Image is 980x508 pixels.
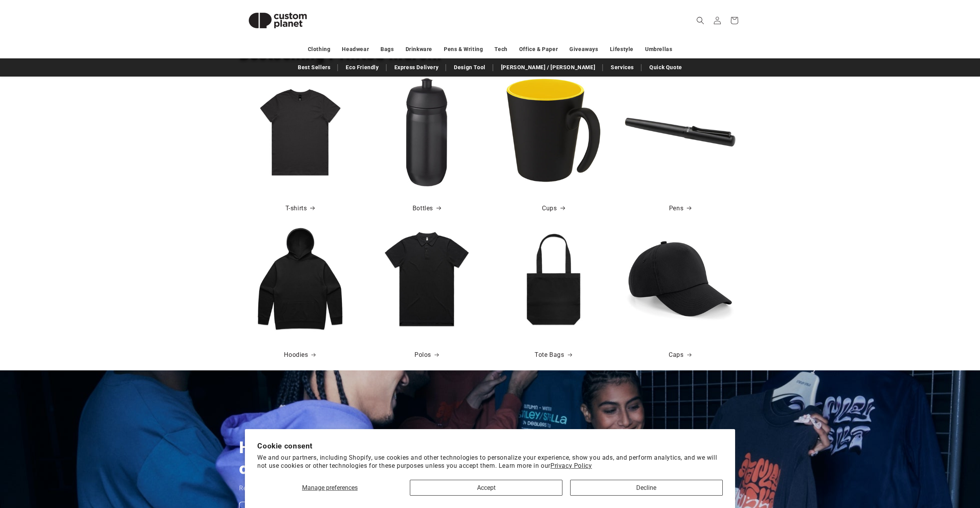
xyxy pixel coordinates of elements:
a: Pens & Writing [444,43,483,56]
button: Accept [410,480,562,496]
a: Design Tool [450,61,489,74]
a: Cups [542,203,564,214]
iframe: Chat Widget [851,424,980,508]
a: Best Sellers [294,61,334,74]
a: Umbrellas [645,43,672,56]
a: Privacy Policy [550,462,592,469]
a: Quick Quote [645,61,686,74]
a: Bags [380,43,394,56]
a: Headwear [342,43,369,56]
a: Services [607,61,638,74]
button: Decline [570,480,723,496]
a: Office & Paper [519,43,558,56]
a: Pens [669,203,691,214]
summary: Search [692,12,709,29]
a: Tote Bags [535,349,572,361]
a: Eco Friendly [342,61,382,74]
button: Manage preferences [257,480,402,496]
a: T-shirts [285,203,315,214]
img: Custom Planet [239,3,316,38]
a: Lifestyle [610,43,634,56]
p: Read our guide. Order your merch. Start selling! [239,483,378,494]
a: Giveaways [569,43,598,56]
h2: Cookie consent [257,442,723,450]
a: Tech [494,43,507,56]
img: Oli 360 ml ceramic mug with handle [498,77,609,188]
a: Caps [669,349,691,361]
p: We and our partners, including Shopify, use cookies and other technologies to personalize your ex... [257,454,723,470]
a: Drinkware [406,43,432,56]
a: Polos [414,349,439,361]
a: [PERSON_NAME] / [PERSON_NAME] [497,61,599,74]
img: HydroFlex™ 500 ml squeezy sport bottle [372,77,482,188]
a: Bottles [413,203,441,214]
span: Manage preferences [302,484,358,491]
a: Hoodies [284,349,316,361]
h2: How to make and sell your own Band Merch [239,437,450,479]
a: Express Delivery [391,61,443,74]
a: Clothing [308,43,331,56]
